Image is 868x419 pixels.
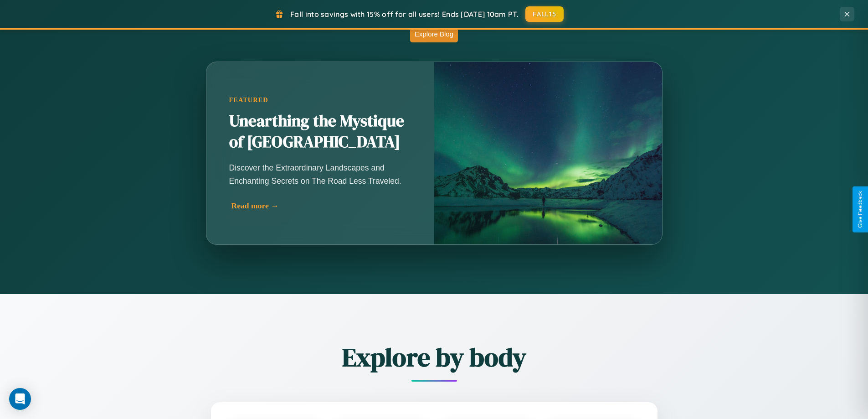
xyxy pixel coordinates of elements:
h2: Unearthing the Mystique of [GEOGRAPHIC_DATA] [229,111,411,153]
div: Open Intercom Messenger [9,388,31,410]
div: Read more → [231,201,414,211]
button: FALL15 [525,6,564,22]
div: Featured [229,96,411,104]
div: Give Feedback [857,191,863,228]
button: Explore Blog [410,26,458,42]
h2: Explore by body [161,340,708,375]
p: Discover the Extraordinary Landscapes and Enchanting Secrets on The Road Less Traveled. [229,161,411,187]
span: Fall into savings with 15% off for all users! Ends [DATE] 10am PT. [290,10,519,19]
